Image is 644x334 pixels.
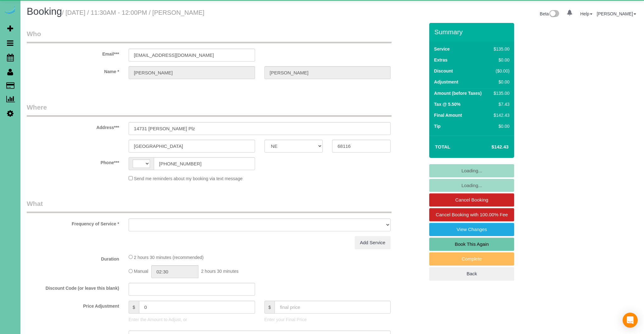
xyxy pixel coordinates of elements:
span: $ [129,301,139,314]
div: $135.00 [491,90,509,96]
span: $ [264,301,275,314]
strong: Total [435,144,450,149]
a: Help [580,11,592,16]
span: 2 hours 30 minutes (recommended) [134,255,204,260]
div: $0.00 [491,123,509,129]
h3: Summary [434,28,511,35]
span: 2 hours 30 minutes [201,269,238,274]
label: Extras [434,57,447,63]
label: Discount [434,68,453,74]
div: $142.43 [491,112,509,118]
p: Enter the Amount to Adjust, or [129,316,255,323]
legend: Where [27,103,391,117]
label: Discount Code (or leave this blank) [22,283,124,291]
label: Duration [22,254,124,262]
h4: $142.43 [473,144,508,150]
a: [PERSON_NAME] [597,11,636,16]
img: Automaid Logo [4,6,16,15]
label: Frequency of Service * [22,218,124,227]
div: $7.43 [491,101,509,107]
div: $0.00 [491,57,509,63]
label: Tip [434,123,441,129]
a: Cancel Booking with 100.00% Fee [429,208,514,221]
label: Name * [22,66,124,75]
span: Booking [27,6,62,17]
div: Open Intercom Messenger [623,313,638,328]
label: Tax @ 5.50% [434,101,460,107]
img: New interface [549,10,559,18]
a: Add Service [355,236,391,249]
input: final price [275,301,391,314]
label: Price Adjustment [22,301,124,309]
label: Service [434,46,450,52]
div: ($0.00) [491,68,509,74]
a: Book This Again [429,238,514,251]
p: Enter your Final Price [264,316,391,323]
div: $0.00 [491,79,509,85]
a: Cancel Booking [429,193,514,207]
a: View Changes [429,223,514,236]
a: Beta [540,11,559,16]
span: Send me reminders about my booking via text message [134,176,243,181]
div: $135.00 [491,46,509,52]
legend: Who [27,29,391,43]
span: Cancel Booking with 100.00% Fee [436,212,508,217]
small: / [DATE] / 11:30AM - 12:00PM / [PERSON_NAME] [62,9,204,16]
a: Back [429,267,514,280]
label: Adjustment [434,79,458,85]
label: Final Amount [434,112,462,118]
legend: What [27,199,391,213]
span: Manual [134,269,148,274]
label: Amount (before Taxes) [434,90,481,96]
